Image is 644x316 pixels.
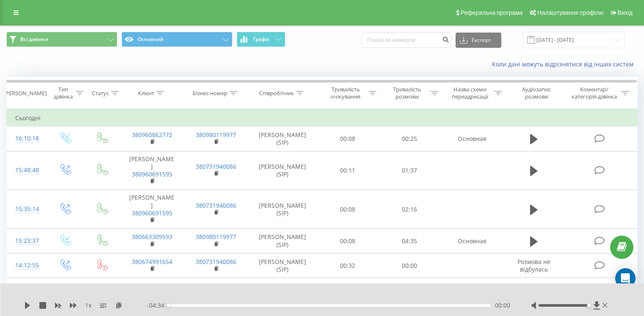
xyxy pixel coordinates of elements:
[237,32,285,47] button: Графік
[138,90,154,97] div: Клієнт
[248,253,317,278] td: [PERSON_NAME] (SIP)
[92,90,109,97] div: Статус
[167,304,170,307] div: Accessibility label
[362,33,451,48] input: Пошук за номером
[248,151,317,190] td: [PERSON_NAME] (SIP)
[15,162,38,179] div: 15:48:48
[615,268,636,289] div: Open Intercom Messenger
[456,33,501,48] button: Експорт
[15,201,38,217] div: 15:35:14
[317,151,379,190] td: 00:11
[379,151,440,190] td: 01:37
[193,90,227,97] div: Бізнес номер
[248,278,317,303] td: [PERSON_NAME] (SIP)
[440,126,504,151] td: Основная
[317,229,379,253] td: 00:08
[317,278,379,303] td: 00:06
[440,278,504,303] td: Основная
[517,258,550,273] span: Розмова не відбулась
[196,201,236,209] a: 380731940086
[85,301,91,310] span: 1 x
[132,131,172,139] a: 380960862772
[379,229,440,253] td: 04:35
[6,32,117,47] button: Всі дзвінки
[15,282,38,298] div: 10:29:43
[4,90,47,97] div: [PERSON_NAME]
[120,151,184,190] td: [PERSON_NAME]
[132,209,172,217] a: 380960691595
[461,9,523,16] span: Реферальна програма
[132,170,172,178] a: 380960691595
[317,190,379,229] td: 00:08
[196,162,236,170] a: 380731940086
[132,258,172,266] a: 380674991654
[259,90,294,97] div: Співробітник
[248,190,317,229] td: [PERSON_NAME] (SIP)
[7,110,638,126] td: Сьогодні
[618,9,633,16] span: Вихід
[253,36,270,42] span: Графік
[537,9,603,16] span: Налаштування профілю
[196,258,236,266] a: 380731940086
[569,86,619,100] div: Коментар/категорія дзвінка
[15,233,38,249] div: 15:23:37
[120,190,184,229] td: [PERSON_NAME]
[132,233,172,241] a: 380663309593
[386,86,428,100] div: Тривалість розмови
[15,130,38,147] div: 16:10:18
[20,36,48,43] span: Всі дзвінки
[53,86,73,100] div: Тип дзвінка
[132,282,172,290] a: 380636767444
[196,233,236,241] a: 380980119977
[492,60,638,68] a: Коли дані можуть відрізнятися вiд інших систем
[440,229,504,253] td: Основная
[248,229,317,253] td: [PERSON_NAME] (SIP)
[448,86,492,100] div: Назва схеми переадресації
[379,253,440,278] td: 00:00
[196,282,236,290] a: 380980119977
[495,301,510,310] span: 00:00
[317,126,379,151] td: 00:08
[379,278,440,303] td: 01:08
[512,86,561,100] div: Аудіозапис розмови
[379,126,440,151] td: 00:25
[196,131,236,139] a: 380980119977
[317,253,379,278] td: 00:32
[325,86,367,100] div: Тривалість очікування
[15,257,38,274] div: 14:12:55
[147,301,169,310] span: - 04:34
[379,190,440,229] td: 02:16
[122,32,232,47] button: Основний
[587,304,590,307] div: Accessibility label
[248,126,317,151] td: [PERSON_NAME] (SIP)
